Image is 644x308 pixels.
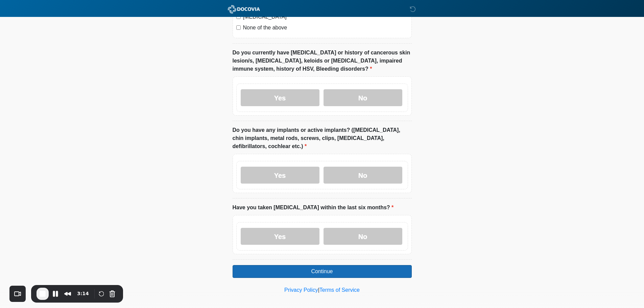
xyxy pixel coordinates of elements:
label: No [324,89,402,106]
label: No [324,167,402,184]
a: Privacy Policy [284,287,318,293]
label: Do you have any implants or active implants? ([MEDICAL_DATA], chin implants, metal rods, screws, ... [233,126,412,150]
label: No [324,228,402,245]
label: Yes [241,167,319,184]
img: ABC Med Spa- GFEase Logo [226,5,262,14]
label: None of the above [243,24,408,32]
a: Terms of Service [319,287,360,293]
a: | [318,287,319,293]
input: None of the above [236,25,241,30]
label: Yes [241,228,319,245]
label: Do you currently have [MEDICAL_DATA] or history of cancerous skin lesion/s, [MEDICAL_DATA], keloi... [233,49,412,73]
button: Continue [233,265,412,278]
label: Yes [241,89,319,106]
label: Have you taken [MEDICAL_DATA] within the last six months? [233,204,394,212]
